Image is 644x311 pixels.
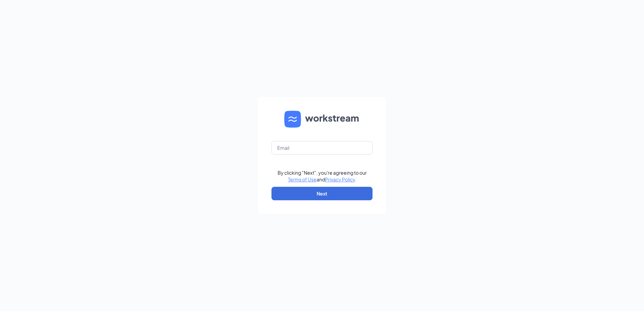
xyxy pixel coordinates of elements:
img: WS logo and Workstream text [284,111,360,128]
div: By clicking "Next", you're agreeing to our and . [278,169,367,183]
button: Next [271,187,373,200]
input: Email [271,141,373,154]
a: Terms of Use [288,176,317,182]
a: Privacy Policy [325,176,355,182]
